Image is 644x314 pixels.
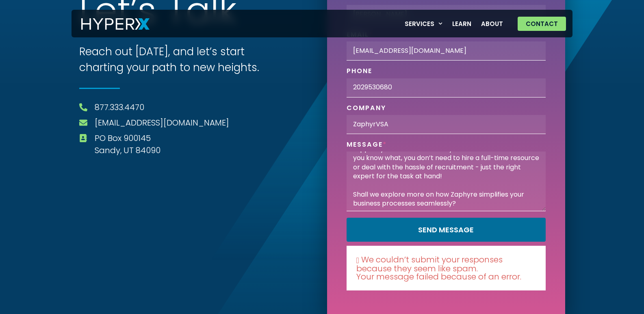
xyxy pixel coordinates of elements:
[93,132,160,156] span: PO Box 900145 Sandy, UT 84090
[400,15,448,32] a: Services
[79,44,278,76] h3: Reach out [DATE], and let’s start charting your path to new heights.
[347,67,373,78] label: Phone
[347,246,546,290] div: We couldn’t submit your responses because they seem like spam. Your message failed because of an ...
[447,15,476,32] a: Learn
[418,226,474,234] span: Send Message
[81,18,150,30] img: HyperX Logo
[347,104,386,115] label: Company
[518,17,566,31] a: Contact
[476,15,508,32] a: About
[526,21,558,27] span: Contact
[400,15,508,32] nav: Menu
[347,218,546,242] button: Send Message
[347,78,546,97] input: Only numbers and phone characters (#, -, *, etc) are accepted.
[95,117,229,129] a: [EMAIL_ADDRESS][DOMAIN_NAME]
[95,101,144,113] a: 877.333.4470
[603,273,634,304] iframe: Drift Widget Chat Controller
[347,141,387,152] label: Message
